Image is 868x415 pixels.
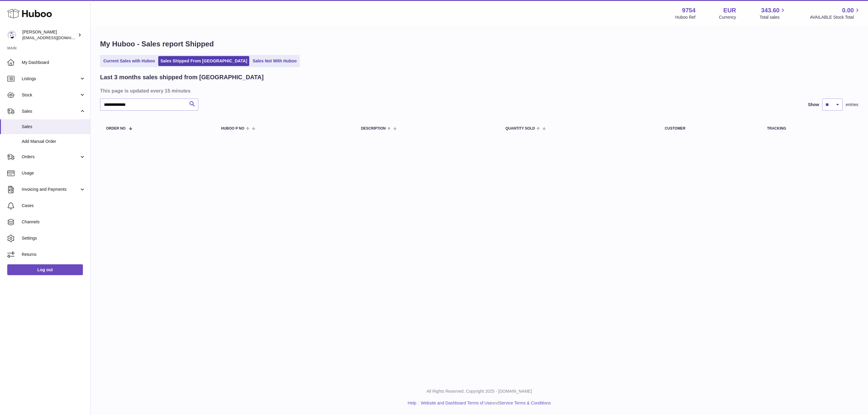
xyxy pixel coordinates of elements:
a: 0.00 AVAILABLE Stock Total [810,6,861,20]
div: [PERSON_NAME] [22,29,77,41]
span: Sales [22,108,79,114]
span: entries [846,102,858,108]
span: Usage [22,170,86,176]
span: Invoicing and Payments [22,187,79,192]
span: Stock [22,92,79,98]
a: Current Sales with Huboo [101,56,157,66]
div: Currency [719,14,736,20]
a: Website and Dashboard Terms of Use [421,401,492,405]
a: Help [408,401,417,405]
h2: Last 3 months sales shipped from [GEOGRAPHIC_DATA] [100,73,264,81]
div: Huboo Ref [675,14,696,20]
span: Order No [106,127,126,130]
img: info@fieldsluxury.london [7,30,16,39]
span: Total sales [759,14,786,20]
a: Sales Shipped From [GEOGRAPHIC_DATA] [158,56,249,66]
div: Customer [665,127,755,130]
h3: This page is updated every 15 minutes [100,87,857,94]
h1: My Huboo - Sales report Shipped [100,39,858,49]
span: Cases [22,203,86,209]
span: Sales [22,124,86,130]
span: Description [361,127,386,130]
span: AVAILABLE Stock Total [810,14,861,20]
span: 0.00 [842,6,854,14]
span: Orders [22,154,79,160]
li: and [419,400,551,406]
div: Tracking [767,127,852,130]
span: My Dashboard [22,60,86,65]
span: Channels [22,219,86,225]
span: 343.60 [761,6,779,14]
span: [EMAIL_ADDRESS][DOMAIN_NAME] [22,35,89,40]
strong: 9754 [682,6,696,14]
span: Add Manual Order [22,139,86,144]
span: Quantity Sold [505,127,535,130]
p: All Rights Reserved. Copyright 2025 - [DOMAIN_NAME] [95,388,863,394]
span: Settings [22,235,86,241]
a: 343.60 Total sales [759,6,786,20]
span: Huboo P no [221,127,244,130]
strong: EUR [723,6,736,14]
span: Returns [22,252,86,257]
span: Listings [22,76,79,82]
label: Show [808,102,819,108]
a: Service Terms & Conditions [499,401,551,405]
a: Log out [7,264,83,275]
a: Sales Not With Huboo [250,56,299,66]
